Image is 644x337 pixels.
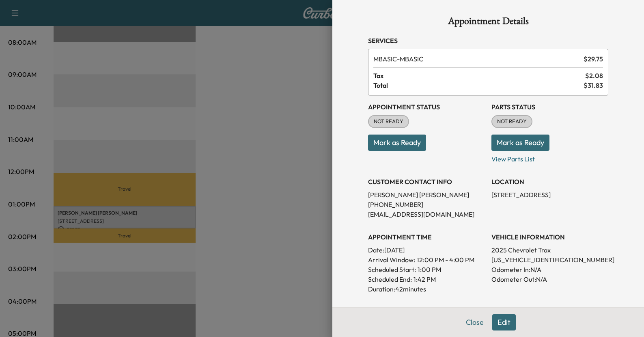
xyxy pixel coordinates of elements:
span: NOT READY [492,117,532,126]
span: MBASIC [373,54,580,64]
span: $ 29.75 [584,54,603,64]
p: Scheduled Start: [368,265,416,274]
h3: CONTACT CUSTOMER [491,307,608,317]
span: $ 2.08 [585,71,603,80]
p: 2025 Chevrolet Trax [491,245,608,255]
button: Mark as Ready [368,135,426,151]
h3: Appointment Status [368,102,485,112]
p: Scheduled End: [368,274,412,284]
h3: APPOINTMENT TIME [368,232,485,242]
p: View Parts List [491,151,608,164]
button: Close [461,314,489,330]
p: Arrival Window: [368,255,485,265]
p: [STREET_ADDRESS] [491,190,608,200]
span: Tax [373,71,585,80]
h3: Services [368,36,608,46]
p: [PHONE_NUMBER] [368,200,485,209]
p: [PERSON_NAME] [PERSON_NAME] [368,190,485,200]
p: Odometer In: N/A [491,265,608,274]
span: 12:00 PM - 4:00 PM [417,255,474,265]
p: [EMAIL_ADDRESS][DOMAIN_NAME] [368,209,485,219]
h3: LOCATION [491,177,608,187]
p: 1:00 PM [418,265,441,274]
p: Date: [DATE] [368,245,485,255]
h3: VEHICLE INFORMATION [491,232,608,242]
span: $ 31.83 [584,80,603,90]
p: 1:42 PM [414,274,436,284]
span: Total [373,80,584,90]
h3: History [368,307,485,317]
p: Odometer Out: N/A [491,274,608,284]
h3: Parts Status [491,102,608,112]
button: Mark as Ready [491,135,549,151]
p: Duration: 42 minutes [368,284,485,294]
h3: CUSTOMER CONTACT INFO [368,177,485,187]
button: Edit [492,314,516,330]
span: NOT READY [369,117,408,126]
p: [US_VEHICLE_IDENTIFICATION_NUMBER] [491,255,608,265]
h1: Appointment Details [368,16,608,29]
